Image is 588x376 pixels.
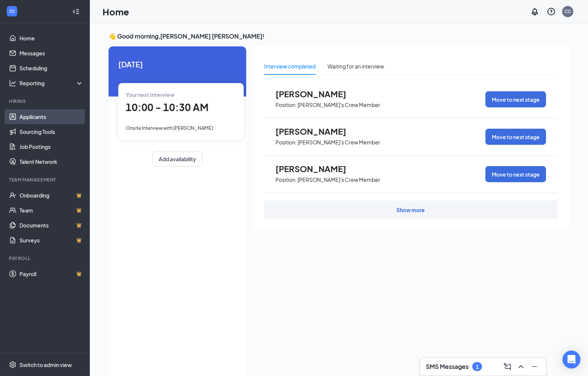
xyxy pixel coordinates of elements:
p: Position: [275,139,297,146]
a: SurveysCrown [19,233,83,248]
div: Interview completed [264,62,316,70]
h3: SMS Messages [426,363,469,371]
svg: Notifications [530,7,539,16]
span: [PERSON_NAME] [275,164,358,174]
span: Your next interview [126,91,174,98]
span: Onsite Interview with [PERSON_NAME] [126,125,213,131]
h3: 👋 Good morning, [PERSON_NAME] [PERSON_NAME] ! [109,32,569,40]
span: 10:00 - 10:30 AM [126,101,208,113]
a: PayrollCrown [19,266,83,281]
div: Open Intercom Messenger [563,351,581,369]
p: [PERSON_NAME]'s Crew Member [298,101,380,108]
svg: QuestionInfo [547,7,556,16]
div: Waiting for an interview [327,62,384,70]
div: Reporting [19,79,84,87]
svg: Minimize [530,362,539,371]
button: Move to next stage [485,129,546,145]
svg: Settings [9,361,16,369]
button: Add availability [152,152,202,166]
svg: Analysis [9,79,16,87]
button: Move to next stage [485,166,546,182]
button: ComposeMessage [502,361,514,373]
a: Talent Network [19,154,83,169]
span: [DATE] [118,58,237,70]
h1: Home [103,5,129,18]
svg: ChevronUp [517,362,525,371]
a: Applicants [19,109,83,124]
span: [PERSON_NAME] [275,89,358,99]
a: OnboardingCrown [19,188,83,203]
div: Switch to admin view [19,361,72,369]
button: Minimize [528,361,540,373]
a: Job Postings [19,139,83,154]
a: DocumentsCrown [19,218,83,233]
div: Hiring [9,98,82,104]
a: Sourcing Tools [19,124,83,139]
div: Team Management [9,177,82,183]
button: Move to next stage [485,91,546,107]
a: Scheduling [19,61,83,76]
div: CC [564,8,571,15]
a: TeamCrown [19,203,83,218]
button: ChevronUp [515,361,527,373]
span: [PERSON_NAME] [275,126,358,136]
a: Home [19,31,83,46]
a: Messages [19,46,83,61]
p: [PERSON_NAME]'s Crew Member [298,139,380,146]
div: Show more [397,206,425,214]
svg: WorkstreamLogo [8,7,16,15]
p: Position: [275,101,297,108]
svg: Collapse [72,8,80,15]
p: [PERSON_NAME]'s Crew Member [298,176,380,183]
p: Position: [275,176,297,183]
div: Payroll [9,255,82,262]
svg: ComposeMessage [503,362,512,371]
div: 1 [476,364,479,370]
